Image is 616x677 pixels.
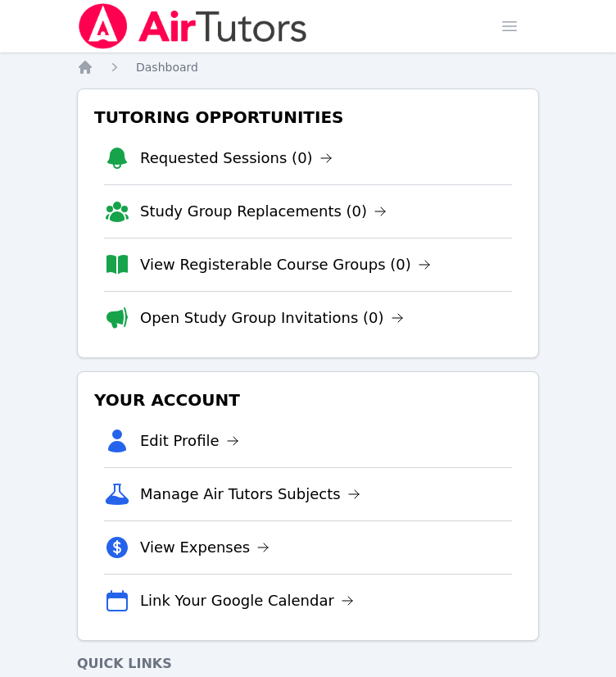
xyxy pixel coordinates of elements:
span: Dashboard [136,61,198,74]
a: Requested Sessions (0) [140,147,333,170]
a: Open Study Group Invitations (0) [140,307,404,329]
a: Edit Profile [140,429,239,452]
a: View Expenses [140,536,269,559]
a: Manage Air Tutors Subjects [140,483,360,506]
h4: Quick Links [77,654,539,674]
a: Dashboard [136,59,198,75]
a: Link Your Google Calendar [140,589,354,612]
img: Air Tutors [77,3,309,49]
a: View Registerable Course Groups (0) [140,253,431,276]
nav: Breadcrumb [77,59,539,75]
a: Study Group Replacements (0) [140,200,387,223]
h3: Tutoring Opportunities [91,102,525,132]
h3: Your Account [91,385,525,415]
